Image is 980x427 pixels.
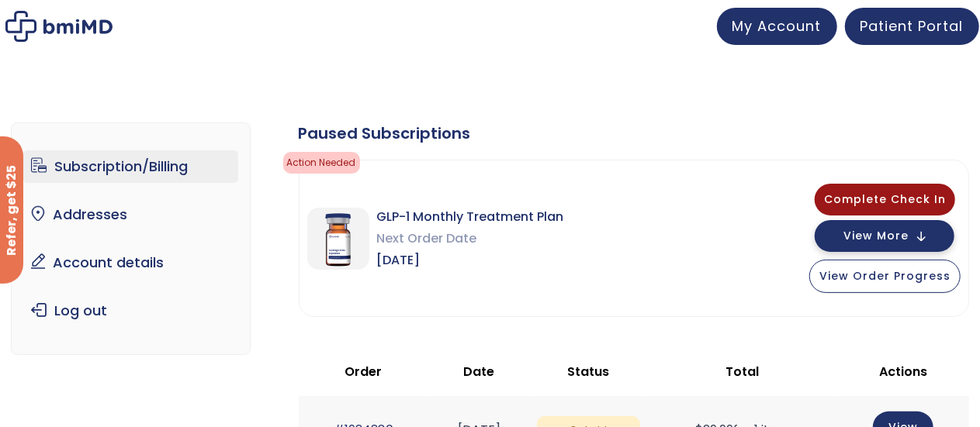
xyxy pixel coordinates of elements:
span: View More [843,231,909,241]
a: Log out [23,294,238,327]
div: Paused Subscriptions [299,122,969,144]
img: GLP-1 Monthly Treatment Plan [307,208,369,270]
button: View Order Progress [809,260,961,293]
a: Addresses [23,198,238,231]
span: Action Needed [283,152,360,174]
span: My Account [732,16,822,36]
span: [DATE] [377,250,564,271]
span: Patient Portal [861,16,964,36]
button: Complete Check In [815,184,955,215]
img: My account [5,11,113,42]
span: View Order Progress [819,268,951,284]
button: View More [815,220,954,252]
nav: Account pages [11,122,251,355]
a: My Account [717,8,837,45]
span: Order [345,363,383,381]
a: Patient Portal [845,8,979,45]
a: Account details [23,246,238,279]
span: Actions [879,363,927,381]
span: GLP-1 Monthly Treatment Plan [377,206,564,228]
span: Total [726,363,760,381]
a: Subscription/Billing [23,150,238,183]
span: Next Order Date [377,228,564,250]
span: Date [464,363,495,381]
span: Complete Check In [824,191,946,207]
span: Status [568,363,610,381]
